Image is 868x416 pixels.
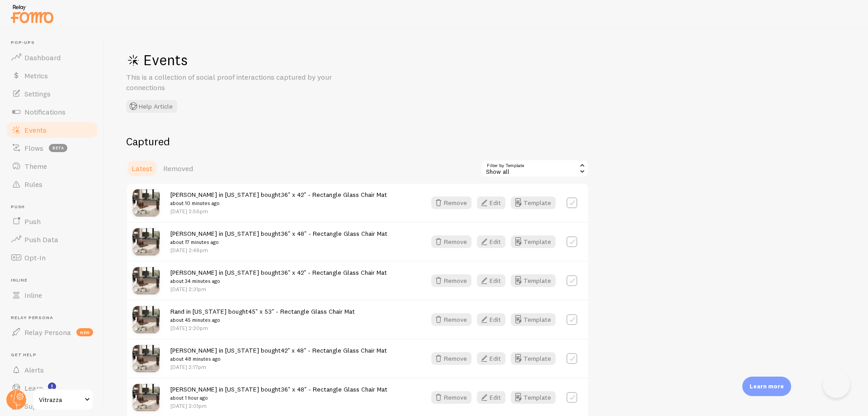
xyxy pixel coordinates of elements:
a: Flows beta [5,139,99,157]
button: Edit [477,352,505,365]
span: [PERSON_NAME] in [US_STATE] bought [170,346,387,363]
a: Removed [158,159,198,177]
a: Push Data [5,230,99,249]
a: Template [511,274,556,287]
a: Edit [477,313,511,326]
span: Learn [24,383,43,392]
span: Events [24,125,47,134]
span: [PERSON_NAME] in [US_STATE] bought [170,268,387,285]
a: 36" x 42" - Rectangle Glass Chair Mat [281,191,387,199]
p: [DATE] 2:56pm [170,207,387,215]
h2: Captured [126,134,589,148]
p: [DATE] 2:20pm [170,324,355,332]
span: Rules [24,180,42,189]
span: Flows [24,143,43,153]
span: Alerts [24,365,44,374]
a: Opt-In [5,249,99,267]
button: Help Article [126,100,177,113]
span: Inline [24,291,42,300]
a: Latest [126,159,158,177]
a: Push [5,212,99,230]
button: Template [511,391,556,404]
button: Edit [477,235,505,248]
span: Vitrazza [39,394,82,405]
span: Removed [163,164,193,173]
span: beta [49,144,67,152]
a: Alerts [5,361,99,379]
span: Notifications [24,107,66,116]
p: [DATE] 2:17pm [170,363,387,371]
a: Learn [5,379,99,397]
button: Edit [477,313,505,326]
small: about 48 minutes ago [170,355,387,363]
button: Template [511,235,556,248]
a: 45" x 53" - Rectangle Glass Chair Mat [248,307,355,316]
button: Edit [477,196,505,209]
p: This is a collection of social proof interactions captured by your connections [126,72,343,93]
a: Events [5,121,99,139]
img: 36x48_CH_NewPrima_1080_ce47a80d-0485-47ca-b780-04fd165e0ee9_small.jpg [132,384,160,411]
span: Settings [24,89,51,98]
p: Learn more [750,382,784,391]
div: Show all [481,159,589,177]
button: Remove [431,391,472,404]
img: 36x42_CH_NewPrima_1080_small.jpg [132,189,160,216]
button: Remove [431,235,472,248]
span: [PERSON_NAME] in [US_STATE] bought [170,385,387,402]
span: Theme [24,162,47,171]
div: Learn more [742,377,791,396]
a: Vitrazza [33,389,94,411]
span: Relay Persona [11,315,99,321]
img: 36x48_CH_NewPrima_1080_ce47a80d-0485-47ca-b780-04fd165e0ee9_small.jpg [132,228,160,255]
small: about 10 minutes ago [170,199,387,207]
span: Relay Persona [24,328,71,337]
img: 42x48_CH_NewPrima_1080_0fe21c06-b445-42a5-a215-9870edc946b4_small.jpg [132,345,160,372]
button: Edit [477,391,505,404]
a: Inline [5,286,99,304]
button: Remove [431,274,472,287]
span: Get Help [11,352,99,358]
img: 36x42_CH_NewPrima_1080_small.jpg [132,267,160,294]
a: Relay Persona new [5,323,99,341]
a: 36" x 48" - Rectangle Glass Chair Mat [281,230,387,238]
span: Latest [132,164,152,173]
button: Template [511,196,556,209]
span: Opt-In [24,253,46,262]
small: about 34 minutes ago [170,277,387,285]
span: Dashboard [24,53,61,62]
button: Remove [431,313,472,326]
img: fomo-relay-logo-orange.svg [9,2,55,25]
button: Template [511,313,556,326]
button: Edit [477,274,505,287]
a: Edit [477,391,511,404]
button: Template [511,352,556,365]
button: Remove [431,352,472,365]
span: Pop-ups [11,40,99,46]
a: Edit [477,352,511,365]
a: 42" x 48" - Rectangle Glass Chair Mat [281,346,387,354]
h1: Events [126,51,397,69]
small: about 1 hour ago [170,394,387,402]
a: Settings [5,85,99,103]
span: Rand in [US_STATE] bought [170,307,355,324]
small: about 17 minutes ago [170,238,387,246]
a: Dashboard [5,48,99,67]
p: [DATE] 2:31pm [170,285,387,293]
img: 45x53_CH_NewPrima_1080_670a4e51-a51f-4ad1-bf85-7c30759b1415_small.jpg [132,306,160,333]
a: Edit [477,274,511,287]
button: Remove [431,196,472,209]
svg: <p>Watch New Feature Tutorials!</p> [48,383,56,391]
iframe: Help Scout Beacon - Open [823,371,850,398]
small: about 45 minutes ago [170,316,355,324]
p: [DATE] 2:48pm [170,246,387,254]
a: Metrics [5,67,99,85]
span: Push [11,204,99,210]
span: [PERSON_NAME] in [US_STATE] bought [170,230,387,246]
a: Rules [5,175,99,193]
a: 36" x 48" - Rectangle Glass Chair Mat [281,385,387,393]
